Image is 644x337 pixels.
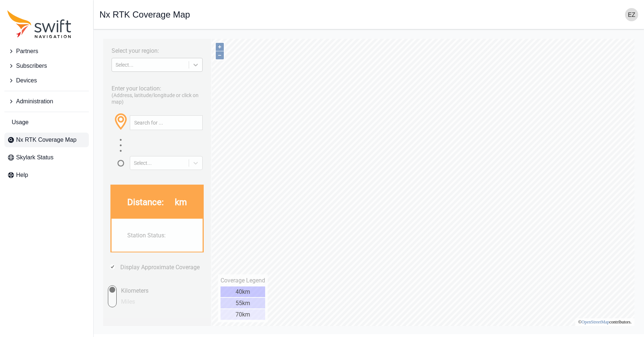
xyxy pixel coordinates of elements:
li: © contributors. [479,284,532,289]
button: Devices [4,73,89,88]
span: Usage [12,118,29,127]
h1: Nx RTK Coverage Map [99,10,190,19]
span: Nx RTK Coverage Map [16,136,76,144]
span: Devices [16,76,37,85]
a: OpenStreetMap [482,284,510,289]
a: Nx RTK Coverage Map [4,133,89,147]
div: Coverage Legend [121,242,166,249]
span: Subscribers [16,62,47,70]
a: Skylark Status [4,150,89,165]
button: Administration [4,94,89,109]
button: Subscribers [4,59,89,73]
div: 70km [121,274,166,285]
img: user photo [625,8,638,21]
span: Administration [16,97,53,106]
div: 40km [121,251,166,262]
span: Skylark Status [16,153,53,162]
a: Help [4,168,89,182]
a: Usage [4,115,89,130]
span: Help [16,171,28,179]
button: Partners [4,44,89,59]
span: Partners [16,47,38,56]
iframe: RTK Map [99,35,638,328]
div: 55km [121,263,166,273]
